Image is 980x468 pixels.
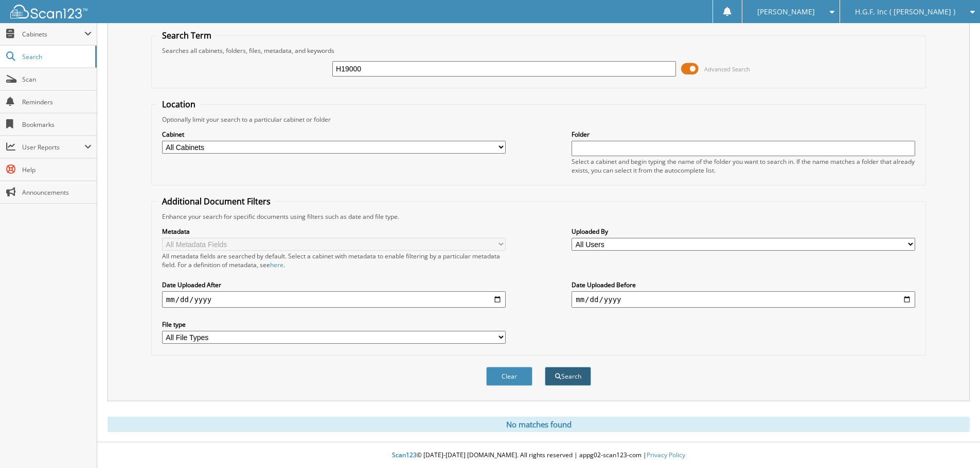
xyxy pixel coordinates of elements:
button: Search [545,367,591,386]
a: Privacy Policy [647,451,685,459]
span: Announcements [22,188,92,197]
label: Uploaded By [572,227,915,236]
span: User Reports [22,143,84,152]
span: [PERSON_NAME] [757,9,815,15]
div: Optionally limit your search to a particular cabinet or folder [157,115,920,124]
input: start [162,291,506,308]
legend: Location [157,99,201,110]
span: Help [22,165,92,174]
div: Searches all cabinets, folders, files, metadata, and keywords [157,46,920,55]
div: Enhance your search for specific documents using filters such as date and file type. [157,212,920,221]
label: Date Uploaded Before [572,280,915,289]
label: Folder [572,130,915,139]
label: Date Uploaded After [162,280,506,289]
span: Cabinets [22,30,84,39]
span: Search [22,52,90,61]
span: Advanced Search [704,65,750,73]
a: here [270,260,283,269]
button: Clear [486,367,532,386]
span: Scan123 [392,451,417,459]
div: Select a cabinet and begin typing the name of the folder you want to search in. If the name match... [572,157,915,175]
label: Metadata [162,227,506,236]
span: Reminders [22,98,92,106]
img: scan123-logo-white.svg [10,5,87,18]
legend: Additional Document Filters [157,196,276,207]
label: Cabinet [162,130,506,139]
label: File type [162,320,506,329]
span: Bookmarks [22,120,92,129]
span: H.G.F, Inc ( [PERSON_NAME] ) [855,9,955,15]
div: No matches found [108,417,970,432]
span: Scan [22,75,92,84]
div: © [DATE]-[DATE] [DOMAIN_NAME]. All rights reserved | appg02-scan123-com | [97,443,980,468]
input: end [572,291,915,308]
div: All metadata fields are searched by default. Select a cabinet with metadata to enable filtering b... [162,252,506,269]
legend: Search Term [157,30,217,41]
